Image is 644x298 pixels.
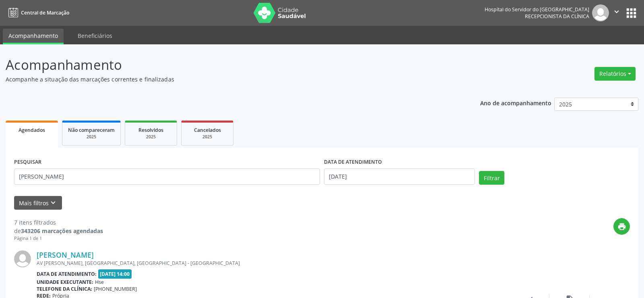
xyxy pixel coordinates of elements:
[131,134,171,140] div: 2025
[94,285,137,292] span: [PHONE_NUMBER]
[6,6,69,19] a: Central de Marcação
[480,98,551,108] p: Ano de acompanhamento
[21,9,69,16] span: Central de Marcação
[37,271,97,277] b: Data de atendimento:
[21,227,103,235] strong: 343206 marcações agendadas
[138,127,163,133] span: Resolvidos
[68,134,115,140] div: 2025
[68,127,115,133] span: Não compareceram
[6,75,448,83] p: Acompanhe a situação das marcações correntes e finalizadas
[617,222,626,231] i: print
[37,285,92,292] b: Telefone da clínica:
[14,227,103,235] div: de
[14,196,62,210] button: Mais filtroskeyboard_arrow_down
[98,269,132,279] span: [DATE] 14:00
[624,6,638,20] button: apps
[37,260,509,267] div: AV [PERSON_NAME], [GEOGRAPHIC_DATA], [GEOGRAPHIC_DATA] - [GEOGRAPHIC_DATA]
[95,279,104,285] span: Hse
[14,218,103,227] div: 7 itens filtrados
[609,4,624,21] button: 
[194,127,221,133] span: Cancelados
[324,169,475,185] input: Selecione um intervalo
[14,169,320,185] input: Nome, código do beneficiário ou CPF
[19,127,45,133] span: Agendados
[525,13,589,20] span: Recepcionista da clínica
[6,55,448,75] p: Acompanhamento
[72,29,118,43] a: Beneficiários
[594,67,636,81] button: Relatórios
[3,29,64,44] a: Acompanhamento
[479,171,504,185] button: Filtrar
[37,279,93,285] b: Unidade executante:
[613,218,630,235] button: print
[592,4,609,21] img: img
[324,156,382,169] label: DATA DE ATENDIMENTO
[37,250,94,259] a: [PERSON_NAME]
[187,134,227,140] div: 2025
[49,198,58,207] i: keyboard_arrow_down
[14,235,103,242] div: Página 1 de 1
[485,6,589,13] div: Hospital do Servidor do [GEOGRAPHIC_DATA]
[14,250,31,267] img: img
[14,156,41,169] label: PESQUISAR
[612,7,621,16] i: 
